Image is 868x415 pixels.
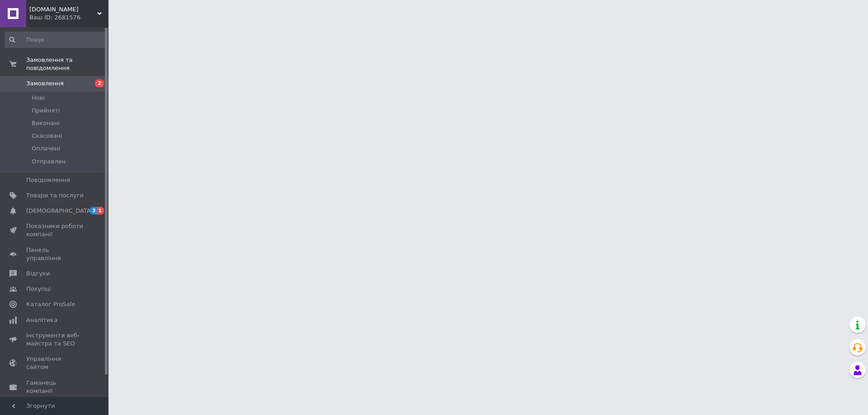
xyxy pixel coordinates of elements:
span: elektrokomfort.com.ua [29,5,97,14]
span: [DEMOGRAPHIC_DATA] [26,207,93,215]
div: Ваш ID: 2681576 [29,14,108,22]
span: Замовлення та повідомлення [26,56,108,72]
span: Покупці [26,285,51,293]
span: Інструменти веб-майстра та SEO [26,331,84,348]
span: Замовлення [26,79,64,88]
span: Панель управління [26,246,84,262]
span: Нові [32,94,45,102]
span: Оплачені [32,145,60,153]
span: Виконані [32,119,60,127]
span: 3 [90,207,97,214]
span: Управління сайтом [26,355,84,371]
span: Повідомлення [26,176,70,184]
span: 1 [97,207,104,214]
span: Прийняті [32,107,60,115]
span: Показники роботи компанії [26,222,84,238]
span: Отправлен [32,158,66,166]
span: Товари та послуги [26,191,84,200]
span: Гаманець компанії [26,379,84,395]
span: Скасовані [32,132,62,140]
input: Пошук [5,32,107,48]
span: 2 [95,79,104,87]
span: Відгуки [26,270,50,278]
span: Аналітика [26,316,57,324]
span: Каталог ProSale [26,300,75,308]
